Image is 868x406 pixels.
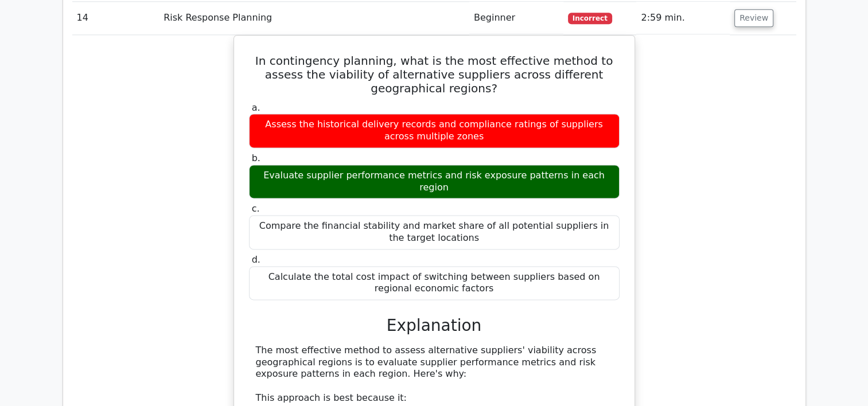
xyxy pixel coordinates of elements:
span: a. [252,102,260,113]
div: Calculate the total cost impact of switching between suppliers based on regional economic factors [249,266,620,300]
div: Compare the financial stability and market share of all potential suppliers in the target locations [249,215,620,249]
span: b. [252,153,260,163]
td: Risk Response Planning [159,2,469,34]
span: c. [252,203,260,214]
h5: In contingency planning, what is the most effective method to assess the viability of alternative... [248,54,621,95]
td: 2:59 min. [636,2,730,34]
td: Beginner [469,2,563,34]
div: Evaluate supplier performance metrics and risk exposure patterns in each region [249,165,620,199]
span: d. [252,254,260,265]
td: 14 [72,2,159,34]
span: Incorrect [568,13,612,24]
h3: Explanation [256,316,613,335]
button: Review [734,9,773,27]
div: Assess the historical delivery records and compliance ratings of suppliers across multiple zones [249,114,620,148]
